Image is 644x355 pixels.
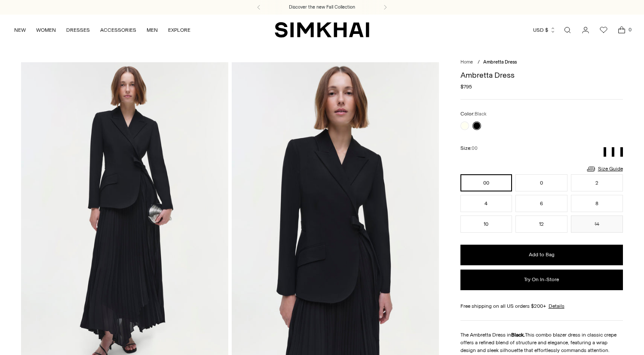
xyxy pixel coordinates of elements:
button: 2 [571,174,623,191]
a: Go to the account page [577,21,594,39]
span: 00 [472,146,478,151]
a: Discover the new Fall Collection [289,4,355,11]
nav: breadcrumbs [460,59,623,66]
button: 0 [515,174,567,191]
div: / [478,59,480,66]
a: NEW [14,21,26,39]
button: 12 [515,215,567,233]
span: Add to Bag [529,251,555,258]
span: $795 [460,83,472,91]
button: 4 [460,195,512,212]
a: Open search modal [559,21,576,39]
strong: Black. [511,332,525,338]
button: 6 [515,195,567,212]
a: Size Guide [586,164,623,174]
button: Add to Bag [460,245,623,265]
a: ACCESSORIES [100,21,136,39]
h1: Ambretta Dress [460,71,623,79]
button: 10 [460,215,512,233]
a: WOMEN [36,21,56,39]
a: EXPLORE [168,21,190,39]
a: MEN [147,21,158,39]
button: USD $ [533,21,556,39]
button: Try On In-Store [460,270,623,290]
span: Ambretta Dress [483,59,517,65]
span: 0 [626,26,634,33]
button: 00 [460,174,512,191]
label: Size: [460,144,478,152]
a: SIMKHAI [275,21,369,38]
label: Color: [460,110,487,118]
div: Free shipping on all US orders $200+ [460,302,623,310]
a: Details [549,302,564,310]
span: Black [475,111,487,117]
a: Open cart modal [613,21,630,39]
a: Home [460,59,473,65]
a: Wishlist [595,21,612,39]
a: DRESSES [66,21,90,39]
button: 14 [571,215,623,233]
button: 8 [571,195,623,212]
